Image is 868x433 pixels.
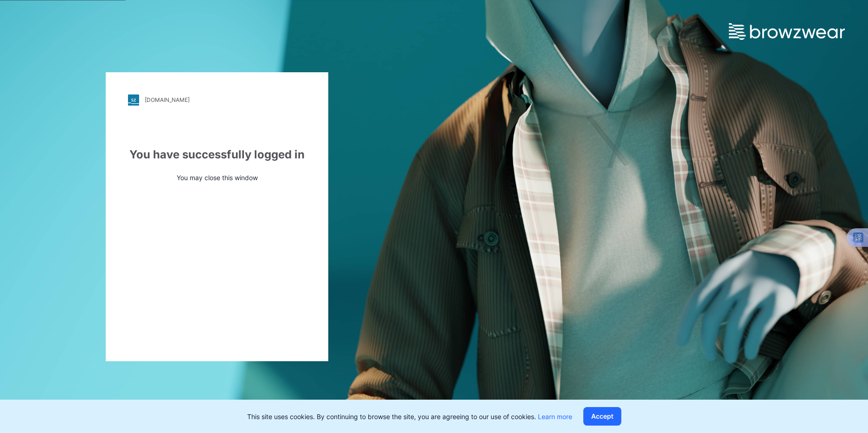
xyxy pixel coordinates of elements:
img: browzwear-logo.e42bd6dac1945053ebaf764b6aa21510.svg [729,23,845,40]
img: stylezone-logo.562084cfcfab977791bfbf7441f1a819.svg [128,94,139,106]
div: [DOMAIN_NAME] [145,96,190,103]
button: Accept [583,407,621,426]
a: Learn more [538,413,572,420]
p: This site uses cookies. By continuing to browse the site, you are agreeing to our use of cookies. [247,412,572,421]
a: [DOMAIN_NAME] [128,94,306,106]
p: You may close this window [128,173,306,182]
div: You have successfully logged in [128,146,306,163]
